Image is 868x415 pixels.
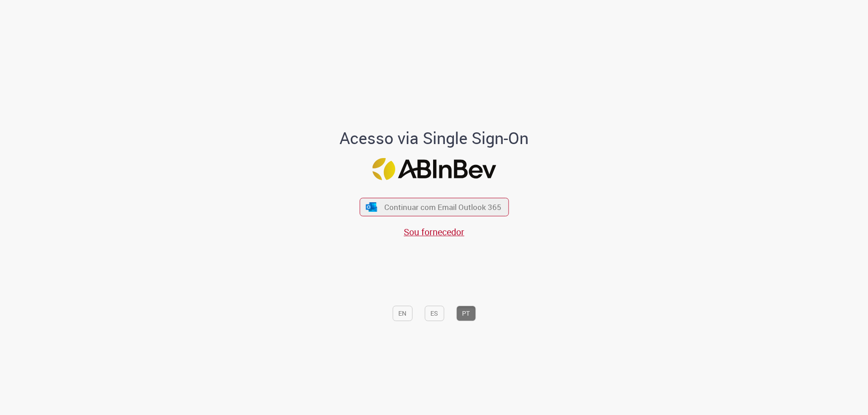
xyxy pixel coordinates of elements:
button: PT [456,306,476,321]
a: Sou fornecedor [404,226,464,238]
img: ícone Azure/Microsoft 360 [365,202,378,212]
button: EN [392,306,412,321]
span: Continuar com Email Outlook 365 [384,202,501,212]
img: Logo ABInBev [372,158,496,180]
button: ES [425,306,444,321]
h1: Acesso via Single Sign-On [309,129,560,147]
button: ícone Azure/Microsoft 360 Continuar com Email Outlook 365 [359,198,509,216]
